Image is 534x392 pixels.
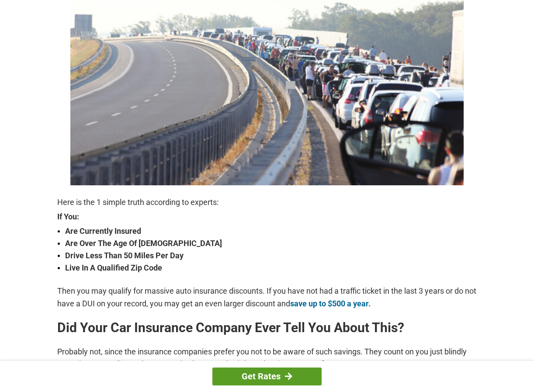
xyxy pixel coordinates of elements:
strong: Drive Less Than 50 Miles Per Day [65,250,477,262]
p: Here is the 1 simple truth according to experts: [57,196,477,208]
p: Then you may qualify for massive auto insurance discounts. If you have not had a traffic ticket i... [57,285,477,309]
strong: Live In A Qualified Zip Code [65,262,477,274]
strong: Are Currently Insured [65,225,477,237]
strong: If You: [57,213,477,221]
h2: Did Your Car Insurance Company Ever Tell You About This? [57,321,477,335]
a: Get Rates [212,368,322,385]
p: Probably not, since the insurance companies prefer you not to be aware of such savings. They coun... [57,346,477,370]
strong: Are Over The Age Of [DEMOGRAPHIC_DATA] [65,237,477,250]
a: save up to $500 a year. [290,299,371,308]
